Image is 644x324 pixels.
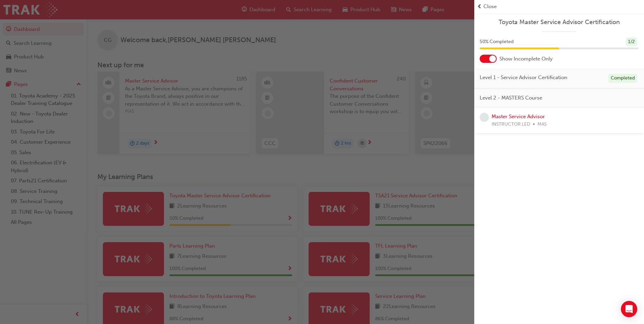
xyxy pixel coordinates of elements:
[492,113,545,120] a: Master Service Advisor
[477,3,641,11] button: prev-iconClose
[480,38,514,46] span: 50 % Completed
[626,37,637,47] div: 1 / 2
[480,18,639,26] a: Toyota Master Service Advisor Certification
[537,121,547,128] span: MAS
[499,55,553,63] span: Show Incomplete Only
[480,94,542,102] span: Level 2 - MASTERS Course
[621,301,637,317] div: Open Intercom Messenger
[477,3,482,11] span: prev-icon
[608,74,637,83] div: Completed
[492,121,530,128] span: INSTRUCTOR LED
[480,113,489,122] span: learningRecordVerb_NONE-icon
[480,74,567,82] span: Level 1 - Service Advisor Certification
[483,3,497,11] span: Close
